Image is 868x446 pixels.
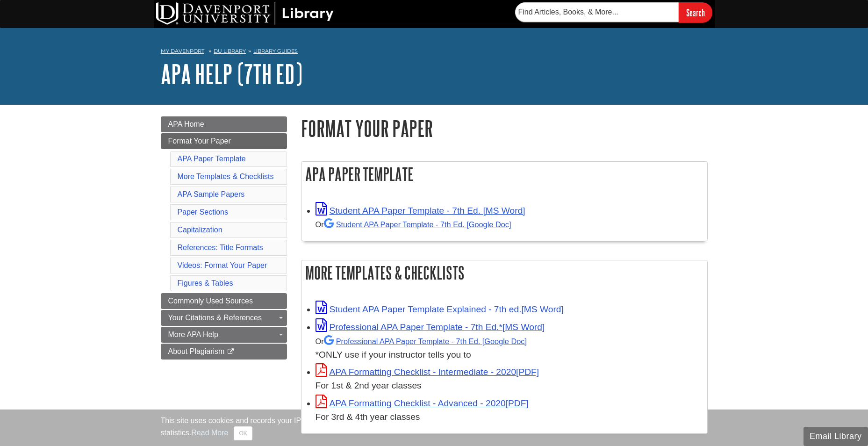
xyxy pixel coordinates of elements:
a: Commonly Used Sources [161,293,287,309]
div: This site uses cookies and records your IP address for usage statistics. Additionally, we use Goo... [161,415,708,440]
input: Find Articles, Books, & More... [515,2,679,22]
a: Videos: Format Your Paper [178,261,267,269]
a: APA Help (7th Ed) [161,59,302,88]
a: About Plagiarism [161,344,287,360]
a: Paper Sections [178,208,229,216]
div: *ONLY use if your instructor tells you to [316,334,703,362]
small: Or [316,220,511,229]
div: Guide Page Menu [161,116,287,360]
h2: APA Paper Template [301,162,707,187]
a: Link opens in new window [316,304,564,314]
a: Your Citations & References [161,310,287,326]
h1: Format Your Paper [301,116,708,140]
i: This link opens in a new window [227,349,235,355]
div: For 1st & 2nd year classes [316,379,703,393]
img: DU Library [156,2,334,25]
a: Link opens in new window [316,367,539,377]
div: For 3rd & 4th year classes [316,410,703,424]
a: Capitalization [178,226,222,234]
span: About Plagiarism [168,347,225,355]
a: Link opens in new window [316,206,525,216]
a: More APA Help [161,327,287,343]
a: More Templates & Checklists [178,173,274,180]
a: Library Guides [253,48,298,54]
a: Student APA Paper Template - 7th Ed. [Google Doc] [324,220,511,229]
h2: More Templates & Checklists [301,260,707,285]
span: APA Home [168,120,204,128]
a: APA Paper Template [178,155,246,163]
a: DU Library [214,48,246,54]
a: My Davenport [161,47,204,55]
span: Format Your Paper [168,137,231,145]
span: Commonly Used Sources [168,297,253,305]
button: Email Library [803,427,868,446]
form: Searches DU Library's articles, books, and more [515,2,712,22]
a: Professional APA Paper Template - 7th Ed. [324,337,527,345]
nav: breadcrumb [161,45,708,60]
a: Format Your Paper [161,133,287,149]
a: Link opens in new window [316,398,529,408]
a: Figures & Tables [178,279,233,287]
button: Close [234,426,252,440]
small: Or [316,337,527,345]
span: Your Citations & References [168,314,262,322]
a: Read More [191,429,228,437]
a: References: Title Formats [178,244,263,252]
a: APA Sample Papers [178,190,245,198]
span: More APA Help [168,331,218,338]
a: Link opens in new window [316,322,545,332]
a: APA Home [161,116,287,132]
input: Search [679,2,712,22]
